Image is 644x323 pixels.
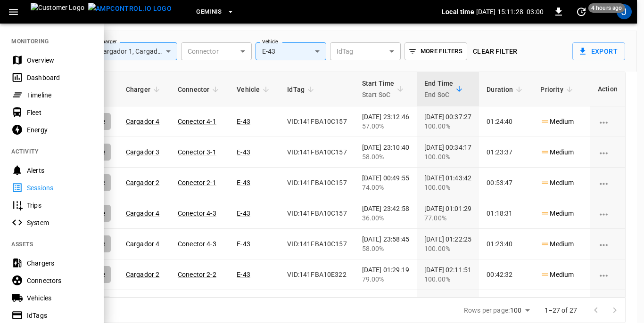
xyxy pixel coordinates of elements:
[27,293,92,303] div: Vehicles
[617,4,632,19] div: profile-icon
[27,183,92,193] div: Sessions
[574,4,589,19] button: set refresh interval
[27,56,92,65] div: Overview
[27,90,92,100] div: Timeline
[27,258,92,268] div: Chargers
[442,7,474,16] p: Local time
[27,166,92,175] div: Alerts
[476,7,544,16] p: [DATE] 15:11:28 -03:00
[27,125,92,135] div: Energy
[27,276,92,285] div: Connectors
[588,3,625,13] span: 4 hours ago
[27,311,92,320] div: IdTags
[196,7,222,17] span: Geminis
[27,108,92,117] div: Fleet
[88,3,172,15] img: ampcontrol.io logo
[27,201,92,210] div: Trips
[31,3,84,21] img: Customer Logo
[27,218,92,227] div: System
[27,73,92,82] div: Dashboard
